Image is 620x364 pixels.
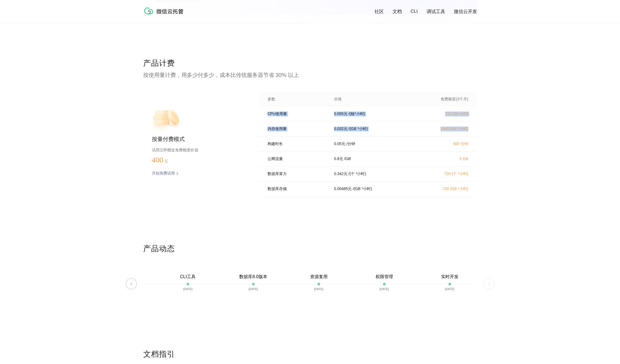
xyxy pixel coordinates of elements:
[454,8,477,15] a: 微信云开发
[420,127,468,131] p: 1440 (GB *小时)
[310,274,328,280] p: 资源复用
[334,186,352,191] p: 0.00485 元
[349,172,366,176] p: / (个 *小时)
[143,58,477,69] p: 产品计费
[427,8,445,15] a: 调试工具
[441,274,459,280] p: 实时开发
[349,112,365,116] p: / (核*小时)
[268,157,327,161] p: 公网流量
[376,274,393,280] p: 权限管理
[143,13,187,17] a: 微信云托管
[375,8,384,15] a: 社区
[344,157,351,161] p: / GB
[248,287,258,291] p: [DATE]
[268,142,327,146] p: 构建时长
[346,142,355,146] p: / 分钟
[143,71,477,79] p: 按使用量计费，用多少付多少，成本比传统服务器节省 30% 以上
[420,97,468,102] p: 免费额度(3个月)
[268,97,327,102] p: 参数
[314,287,324,291] p: [DATE]
[268,112,327,116] p: CPU使用量
[334,97,342,102] p: 价格
[420,112,468,116] p: 720 (核*小时)
[334,112,348,116] p: 0.055 元
[152,146,241,154] p: 试用立即赠送免费额度价值
[420,157,468,161] p: 5 GB
[152,156,179,164] p: 400
[445,287,454,291] p: [DATE]
[411,9,418,14] a: CLI
[183,287,193,291] p: [DATE]
[268,186,327,191] p: 数据库存储
[152,136,241,143] p: 按量付费模式
[268,127,327,131] p: 内存使用量
[334,127,348,131] p: 0.032 元
[420,142,468,146] p: 600 分钟
[353,186,372,191] p: / (GB *小时)
[268,172,327,176] p: 数据库算力
[334,157,343,161] p: 0.8 元
[379,287,389,291] p: [DATE]
[334,142,345,146] p: 0.05 元
[152,171,175,176] p: 开始免费试用
[349,127,368,131] p: / (GB *小时)
[143,349,477,360] p: 文档指引
[420,186,468,191] p: 720 (GB *小时)
[143,243,477,254] p: 产品动态
[239,274,267,280] p: 数据库8.0版本
[164,159,168,163] span: 元
[334,172,348,176] p: 0.342 元
[180,274,196,280] p: CLI工具
[393,8,402,15] a: 文档
[143,5,187,16] img: 微信云托管
[420,172,468,176] p: 720 (个 *小时)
